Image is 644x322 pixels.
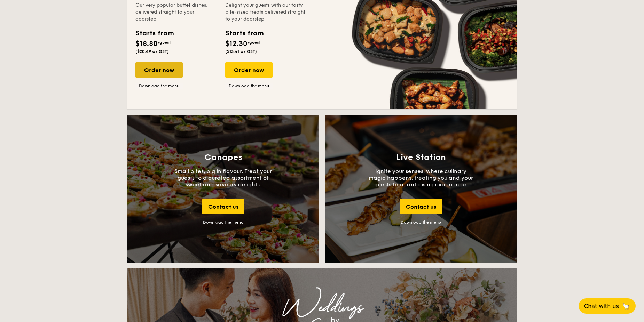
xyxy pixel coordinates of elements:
div: Delight your guests with our tasty bite-sized treats delivered straight to your doorstep. [225,2,307,23]
div: Contact us [202,199,244,214]
span: 🦙 [622,302,630,310]
a: Download the menu [135,83,183,89]
p: Small bites, big in flavour. Treat your guests to a curated assortment of sweet and savoury delig... [171,168,275,188]
span: /guest [248,40,261,45]
h3: Canapes [204,153,242,162]
div: Weddings [188,301,456,314]
span: Chat with us [584,303,619,309]
button: Chat with us🦙 [579,298,636,314]
h3: Live Station [396,153,446,162]
span: /guest [158,40,171,45]
div: Starts from [225,28,263,39]
span: $18.80 [135,40,158,48]
span: ($20.49 w/ GST) [135,49,169,54]
div: Order now [135,62,183,78]
a: Download the menu [225,83,273,89]
a: Download the menu [401,220,441,225]
div: Order now [225,62,273,78]
div: Our very popular buffet dishes, delivered straight to your doorstep. [135,2,217,23]
div: Download the menu [203,220,243,225]
span: $12.30 [225,40,248,48]
span: ($13.41 w/ GST) [225,49,257,54]
div: Contact us [400,199,442,214]
p: Ignite your senses, where culinary magic happens, treating you and your guests to a tantalising e... [369,168,473,188]
div: Starts from [135,28,173,39]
